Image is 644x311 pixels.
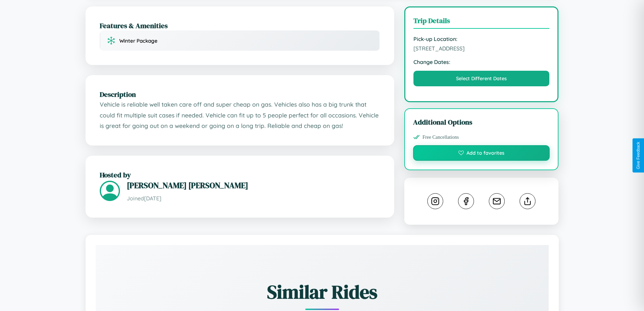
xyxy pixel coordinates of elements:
[413,45,550,52] span: [STREET_ADDRESS]
[100,89,380,99] h2: Description
[413,59,550,65] strong: Change Dates:
[100,99,380,131] p: Vehicle is reliable well taken care off and super cheap on gas. Vehicles also has a big trunk tha...
[127,194,380,203] p: Joined [DATE]
[413,16,550,29] h3: Trip Details
[100,170,380,180] h2: Hosted by
[127,180,380,191] h3: [PERSON_NAME] [PERSON_NAME]
[413,71,550,86] button: Select Different Dates
[100,21,380,30] h2: Features & Amenities
[636,142,641,169] div: Give Feedback
[413,117,550,127] h3: Additional Options
[119,279,525,305] h2: Similar Rides
[413,36,550,42] strong: Pick-up Location:
[413,145,550,161] button: Add to favorites
[423,134,459,140] span: Free Cancellations
[119,38,158,44] span: Winter Package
